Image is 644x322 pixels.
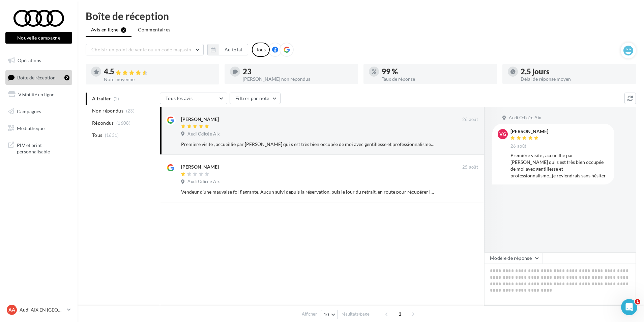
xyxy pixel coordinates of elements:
[382,68,492,75] div: 99 %
[86,11,636,21] div: Boîte de réception
[4,121,74,135] a: Médiathèque
[510,129,548,134] div: [PERSON_NAME]
[17,108,41,114] span: Campagnes
[86,44,204,55] button: Choisir un point de vente ou un code magasin
[17,125,45,131] span: Médiathèque
[105,132,119,138] span: (1631)
[18,92,54,97] span: Visibilité en ligne
[181,141,434,148] div: Première visite , accueillie par [PERSON_NAME] qui s est très bien occupée de moi avec gentilless...
[4,88,74,102] a: Visibilité en ligne
[462,164,478,170] span: 25 août
[187,131,220,137] span: Audi Odicée Aix
[91,47,191,52] span: Choisir un point de vente ou un code magasin
[521,68,631,75] div: 2,5 jours
[104,68,214,76] div: 4.5
[621,299,637,315] iframe: Intercom live chat
[394,308,405,319] span: 1
[243,77,353,81] div: [PERSON_NAME] non répondus
[499,131,506,138] span: vG
[92,132,102,139] span: Tous
[510,143,526,149] span: 26 août
[64,75,69,80] div: 2
[166,95,193,101] span: Tous les avis
[92,120,114,126] span: Répondus
[138,26,170,33] span: Commentaires
[521,77,631,81] div: Délai de réponse moyen
[243,68,353,75] div: 23
[116,120,130,126] span: (1608)
[181,189,434,195] div: Vendeur d'une mauvaise foi flagrante. Aucun suivi depuis la réservation, puis le jour du retrait,...
[4,104,74,119] a: Campagnes
[4,70,74,85] a: Boîte de réception2
[252,43,270,57] div: Tous
[382,77,492,81] div: Taux de réponse
[4,138,74,158] a: PLV et print personnalisable
[20,306,64,313] p: Audi AIX EN [GEOGRAPHIC_DATA]
[484,252,543,264] button: Modèle de réponse
[302,311,317,317] span: Afficher
[321,310,338,319] button: 10
[510,152,609,179] div: Première visite , accueillie par [PERSON_NAME] qui s est très bien occupée de moi avec gentilless...
[187,179,220,185] span: Audi Odicée Aix
[92,107,123,114] span: Non répondus
[4,53,74,68] a: Opérations
[17,74,56,80] span: Boîte de réception
[18,57,41,63] span: Opérations
[324,312,329,317] span: 10
[207,44,248,55] button: Au total
[5,303,72,316] a: AA Audi AIX EN [GEOGRAPHIC_DATA]
[126,108,135,114] span: (23)
[219,44,248,55] button: Au total
[462,117,478,123] span: 26 août
[509,115,541,121] span: Audi Odicée Aix
[160,93,227,104] button: Tous les avis
[104,77,214,82] div: Note moyenne
[8,306,15,313] span: AA
[635,299,640,304] span: 1
[17,141,69,155] span: PLV et print personnalisable
[230,93,281,104] button: Filtrer par note
[342,311,370,317] span: résultats/page
[181,116,219,123] div: [PERSON_NAME]
[181,164,219,170] div: [PERSON_NAME]
[5,32,72,44] button: Nouvelle campagne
